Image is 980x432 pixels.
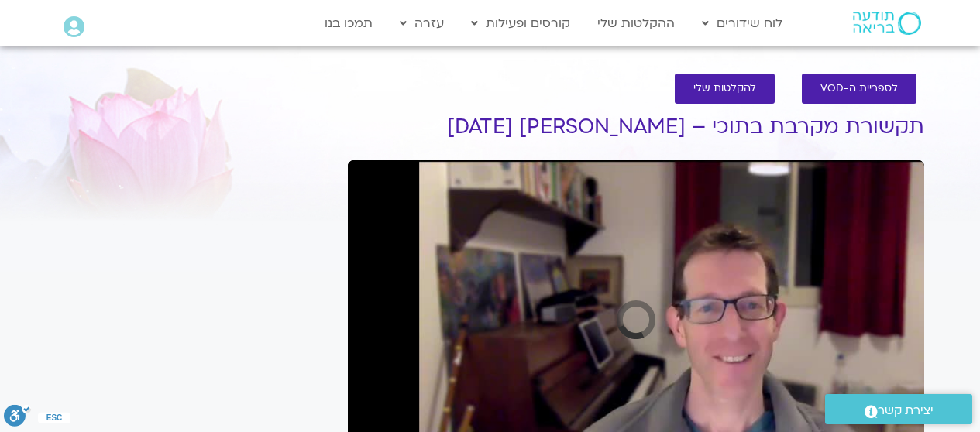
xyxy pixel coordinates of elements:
[463,9,578,38] a: קורסים ופעילות
[392,9,452,38] a: עזרה
[590,9,683,38] a: ההקלטות שלי
[317,9,380,38] a: תמכו בנו
[825,394,972,424] a: יצירת קשר
[693,83,756,94] span: להקלטות שלי
[694,9,790,38] a: לוח שידורים
[878,400,934,421] span: יצירת קשר
[675,74,775,104] a: להקלטות שלי
[820,83,898,94] span: לספריית ה-VOD
[348,115,924,139] h1: תקשורת מקרבת בתוכי – [PERSON_NAME] [DATE]
[802,74,916,104] a: לספריית ה-VOD
[853,12,921,35] img: תודעה בריאה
